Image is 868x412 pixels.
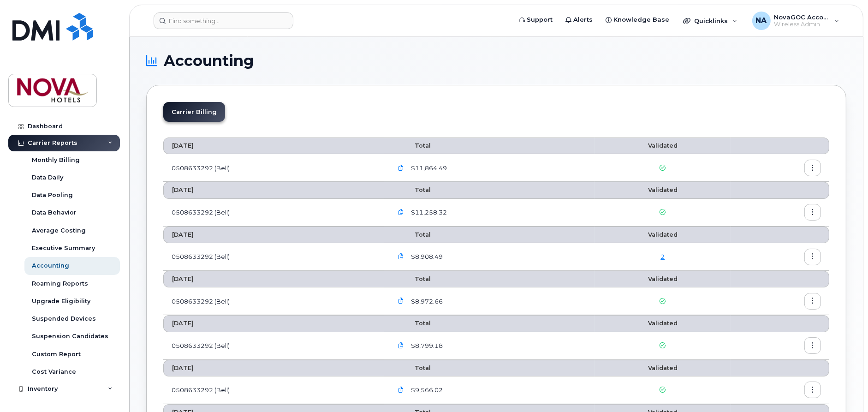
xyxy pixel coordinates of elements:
[163,332,384,360] td: 0508633292 (Bell)
[163,376,384,404] td: 0508633292 (Bell)
[392,364,431,371] span: Total
[409,208,447,217] span: $11,258.32
[409,297,443,306] span: $8,972.66
[163,154,384,182] td: 0508633292 (Bell)
[163,315,384,332] th: [DATE]
[163,271,384,287] th: [DATE]
[164,54,254,68] span: Accounting
[392,275,431,282] span: Total
[392,142,431,149] span: Total
[595,315,731,332] th: Validated
[595,182,731,198] th: Validated
[392,231,431,238] span: Total
[409,164,447,173] span: $11,864.49
[392,186,431,193] span: Total
[595,137,731,154] th: Validated
[660,253,665,260] a: 2
[163,182,384,198] th: [DATE]
[163,243,384,271] td: 0508633292 (Bell)
[392,320,431,327] span: Total
[163,137,384,154] th: [DATE]
[409,252,443,261] span: $8,908.49
[595,227,731,243] th: Validated
[595,271,731,287] th: Validated
[409,386,443,394] span: $9,566.02
[163,227,384,243] th: [DATE]
[409,341,443,350] span: $8,799.18
[163,360,384,376] th: [DATE]
[595,360,731,376] th: Validated
[163,199,384,227] td: 0508633292 (Bell)
[163,287,384,315] td: 0508633292 (Bell)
